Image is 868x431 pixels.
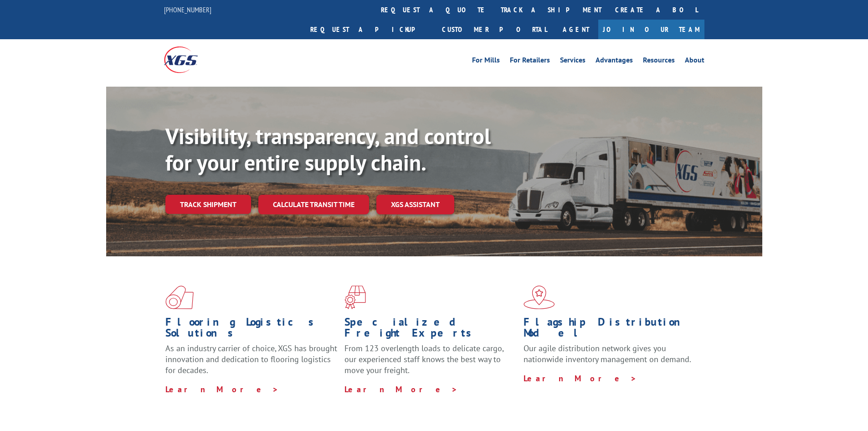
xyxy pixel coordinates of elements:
a: About [685,57,704,67]
a: Customer Portal [435,20,554,39]
b: Visibility, transparency, and control for your entire supply chain. [165,122,491,177]
a: Join Our Team [598,20,704,39]
h1: Flooring Logistics Solutions [165,317,338,343]
a: [PHONE_NUMBER] [164,5,211,14]
img: xgs-icon-flagship-distribution-model-red [524,286,555,309]
a: For Retailers [510,57,550,67]
span: Our agile distribution network gives you nationwide inventory management on demand. [524,343,691,364]
a: Learn More > [165,384,279,395]
h1: Specialized Freight Experts [344,317,517,343]
a: Agent [554,20,598,39]
a: Track shipment [165,195,251,214]
a: Learn More > [524,373,637,384]
a: Services [560,57,586,67]
a: Resources [643,57,675,67]
a: Request a pickup [303,20,435,39]
img: xgs-icon-focused-on-flooring-red [344,286,366,309]
a: For Mills [472,57,500,67]
img: xgs-icon-total-supply-chain-intelligence-red [165,286,194,309]
a: Calculate transit time [258,195,369,214]
span: As an industry carrier of choice, XGS has brought innovation and dedication to flooring logistics... [165,343,337,375]
h1: Flagship Distribution Model [524,317,696,343]
a: Learn More > [344,384,458,395]
p: From 123 overlength loads to delicate cargo, our experienced staff knows the best way to move you... [344,343,517,384]
a: XGS ASSISTANT [376,195,454,214]
a: Advantages [596,57,633,67]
